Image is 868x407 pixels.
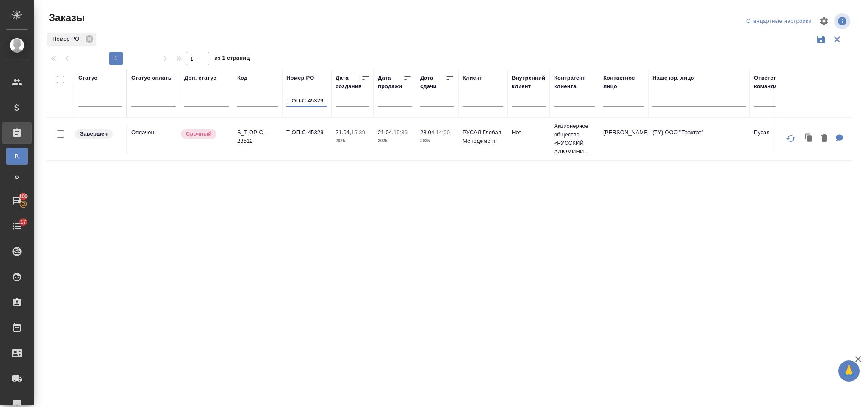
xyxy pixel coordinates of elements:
div: Статус оплаты [131,74,173,82]
span: 17 [15,218,31,226]
span: из 1 страниц [214,53,250,65]
div: Наше юр. лицо [652,74,694,82]
p: 21.04, [378,129,394,136]
p: 21.04, [336,129,351,136]
span: Заказы [47,11,85,25]
div: Код [237,74,247,82]
a: Ф [6,169,28,186]
div: Выставляется автоматически, если на указанный объем услуг необходимо больше времени в стандартном... [180,128,229,140]
button: Сбросить фильтры [829,31,845,47]
div: Выставляет КМ при направлении счета или после выполнения всех работ/сдачи заказа клиенту. Окончат... [74,128,122,140]
p: РУСАЛ Глобал Менеджмент [463,128,503,145]
span: 🙏 [842,362,856,380]
td: Русал [750,124,799,154]
button: Клонировать [801,130,817,147]
p: Завершен [80,130,108,138]
div: Статус [78,74,97,82]
div: Дата сдачи [420,74,446,91]
p: 15:39 [351,129,365,136]
div: Номер PO [47,33,96,46]
div: Внутренний клиент [512,74,546,91]
div: Доп. статус [184,74,216,82]
span: Настроить таблицу [814,11,834,31]
span: В [11,152,23,161]
p: Акционерное общество «РУССКИЙ АЛЮМИНИ... [554,122,595,156]
p: Нет [512,128,546,137]
p: 2025 [336,137,369,145]
button: Удалить [817,130,832,147]
div: Клиент [463,74,482,82]
p: Срочный [186,130,211,138]
div: Дата продажи [378,74,403,91]
div: Ответственная команда [754,74,796,91]
td: [PERSON_NAME] [599,124,648,154]
td: Оплачен [127,124,180,154]
button: 🙏 [838,360,860,382]
p: 2025 [420,137,454,145]
button: Обновить [781,128,801,149]
p: 15:39 [394,129,408,136]
p: 2025 [378,137,412,145]
span: 100 [14,192,33,201]
p: S_T-OP-C-23512 [237,128,278,145]
p: 14:00 [436,129,450,136]
a: В [6,148,28,165]
p: 28.04, [420,129,436,136]
p: Номер PO [53,35,82,43]
div: split button [744,15,814,28]
div: Дата создания [336,74,361,91]
a: 100 [2,190,32,211]
span: Ф [11,173,23,182]
td: (ТУ) ООО "Трактат" [648,124,750,154]
div: Контактное лицо [603,74,644,91]
a: 17 [2,216,32,237]
div: Номер PO [286,74,314,82]
td: Т-ОП-С-45329 [282,124,331,154]
div: Контрагент клиента [554,74,595,91]
span: Посмотреть информацию [834,13,852,29]
button: Сохранить фильтры [813,31,829,47]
